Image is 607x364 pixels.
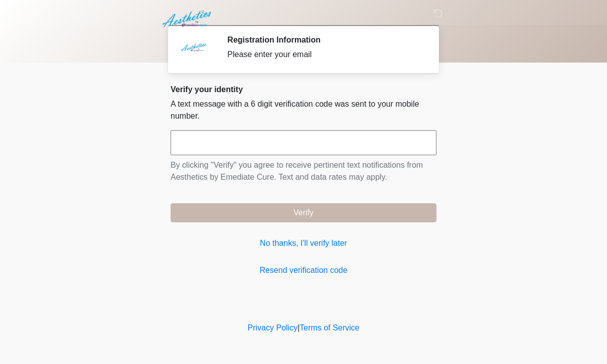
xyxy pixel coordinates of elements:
h2: Verify your identity [171,85,436,94]
button: Verify [171,203,436,222]
a: Resend verification code [171,264,436,276]
a: | [297,323,299,332]
p: A text message with a 6 digit verification code was sent to your mobile number. [171,98,436,122]
a: Terms of Service [299,323,359,332]
div: Please enter your email [227,49,421,61]
img: Aesthetics by Emediate Cure Logo [161,8,215,31]
a: Privacy Policy [248,323,298,332]
h2: Registration Information [227,35,421,45]
p: By clicking "Verify" you agree to receive pertinent text notifications from Aesthetics by Emediat... [171,159,436,183]
a: No thanks, I'll verify later [171,237,436,249]
img: Agent Avatar [178,35,208,65]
